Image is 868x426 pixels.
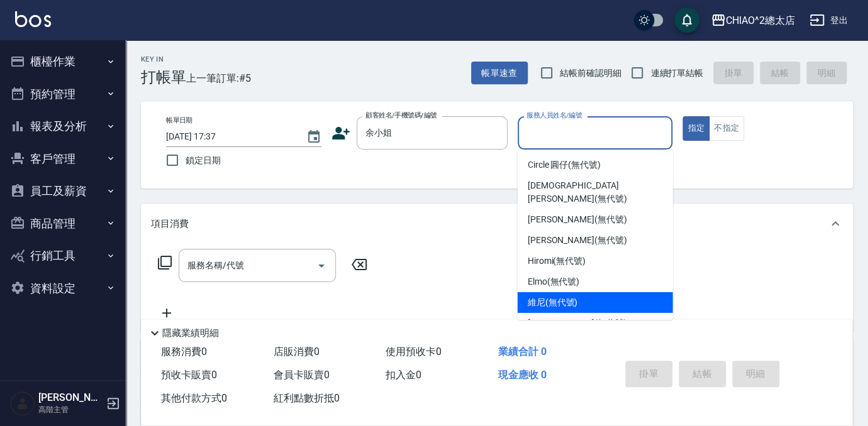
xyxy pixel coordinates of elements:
button: 商品管理 [5,207,121,240]
label: 顧客姓名/手機號碼/編號 [365,111,437,120]
img: Person [10,391,35,416]
h2: Key In [141,55,186,63]
span: 現金應收 0 [498,369,547,381]
span: 鎖定日期 [186,154,221,167]
span: [PERSON_NAME] (無代號) [528,234,627,247]
span: 其他付款方式 0 [161,392,227,404]
span: [DEMOGRAPHIC_DATA][PERSON_NAME] (無代號) [528,179,663,205]
button: save [674,8,699,33]
span: 業績合計 0 [498,346,547,358]
button: 預約管理 [5,78,121,111]
span: Circle 圓仔 (無代號) [528,158,601,172]
button: 帳單速查 [471,62,528,85]
span: [PERSON_NAME] (無代號) [528,213,627,226]
span: [PERSON_NAME] (無代號) [528,317,627,330]
label: 帳單日期 [166,116,192,125]
p: 高階主管 [38,404,103,415]
span: 上一筆訂單:#5 [186,70,251,86]
img: Logo [15,11,51,27]
span: 結帳前確認明細 [560,67,621,80]
button: 行銷工具 [5,239,121,272]
button: 客戶管理 [5,143,121,175]
input: YYYY/MM/DD hh:mm [166,126,294,147]
button: 員工及薪資 [5,175,121,207]
div: 項目消費 [141,204,853,244]
h5: [PERSON_NAME] [38,391,103,404]
button: Open [311,256,331,276]
p: 項目消費 [151,217,189,231]
button: Choose date, selected date is 2025-09-21 [299,122,329,152]
span: 服務消費 0 [161,346,207,358]
label: 服務人員姓名/編號 [526,111,582,120]
span: Hiromi (無代號) [528,254,586,268]
button: 指定 [682,116,709,141]
span: 紅利點數折抵 0 [274,392,340,404]
span: 使用預收卡 0 [386,346,442,358]
span: 預收卡販賣 0 [161,369,217,381]
h3: 打帳單 [141,68,186,86]
span: 會員卡販賣 0 [274,369,330,381]
span: 連續打單結帳 [650,67,703,80]
button: 資料設定 [5,272,121,305]
span: 扣入金 0 [386,369,421,381]
button: 報表及分析 [5,110,121,143]
button: 登出 [804,9,853,32]
button: CHIAO^2總太店 [706,8,800,33]
span: 店販消費 0 [274,346,320,358]
button: 不指定 [709,116,744,141]
button: 櫃檯作業 [5,45,121,78]
span: 維尼 (無代號) [528,296,578,309]
p: 隱藏業績明細 [162,327,219,340]
span: Elmo (無代號) [528,275,580,288]
div: CHIAO^2總太店 [726,13,795,28]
